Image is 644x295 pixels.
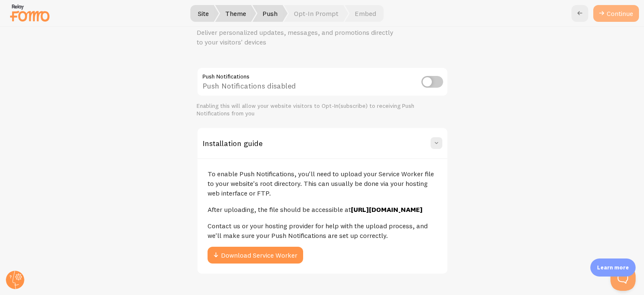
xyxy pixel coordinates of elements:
[610,266,636,291] iframe: Help Scout Beacon - Open
[203,138,262,148] h3: Installation guide
[197,18,398,47] p: Enhance user engagement with real-time Push Notifications. Deliver personalized updates, messages...
[351,205,423,214] a: [URL][DOMAIN_NAME]
[197,102,448,117] div: Enabling this will allow your website visitors to Opt-In(subscribe) to receiving Push Notificatio...
[208,169,437,198] p: To enable Push Notifications, you'll need to upload your Service Worker file to your website's ro...
[590,258,636,277] div: Learn more
[9,2,51,23] img: fomo-relay-logo-orange.svg
[197,67,448,98] div: Push Notifications disabled
[208,247,303,264] button: Download Service Worker
[597,264,629,272] p: Learn more
[208,221,437,240] p: Contact us or your hosting provider for help with the upload process, and we'll make sure your Pu...
[208,205,437,214] p: After uploading, the file should be accessible at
